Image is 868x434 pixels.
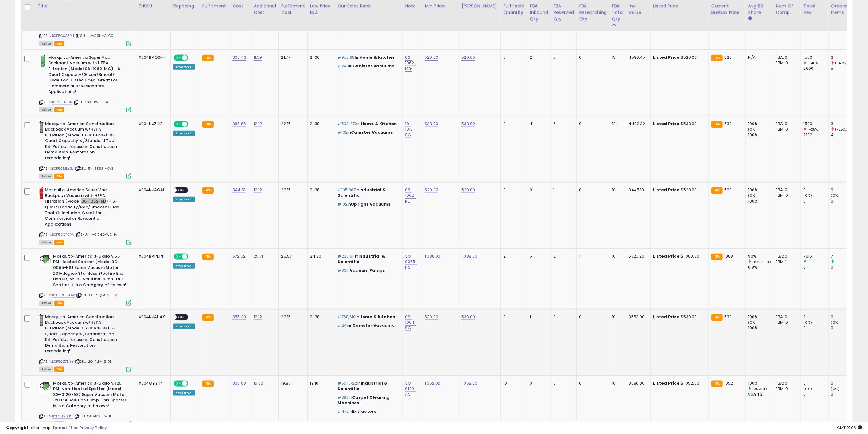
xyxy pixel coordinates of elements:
[338,129,348,135] span: #132
[776,381,796,386] div: FBA: 0
[579,254,605,259] div: 1
[80,425,107,431] a: Privacy Policy
[310,55,330,60] div: 21.00
[503,314,522,320] div: 9
[804,55,828,60] div: 1560
[139,55,166,60] div: X004BAO6MT
[804,66,828,71] div: 2600
[353,322,395,328] span: Canister Vacuums
[804,325,828,331] div: 0
[54,41,65,46] span: FBA
[173,197,195,202] div: Amazon AI
[831,325,856,331] div: 0
[405,253,418,270] a: 3G-0055-HS
[612,254,621,259] div: 10
[351,129,393,135] span: Canister Vacuums
[503,3,524,16] div: Fulfillable Quantity
[39,41,53,46] span: All listings currently available for purchase on Amazon
[425,380,440,386] a: 1,052.00
[776,254,796,259] div: FBA: 0
[831,386,840,391] small: (0%)
[711,381,723,387] small: FBA
[76,232,117,237] span: | SKU: 4K-GGNQ-WGHA
[804,392,828,397] div: 0
[351,201,391,207] span: Upright Vacuums
[54,301,65,306] span: FBA
[653,121,681,127] b: Listed Price:
[653,254,704,259] div: $1,088.00
[45,314,120,356] b: Mosquito-America Construction Backpack Vacuum w/HEPA Filtration (Model 06-1064-SG) 6-Quart Capaci...
[281,381,303,386] div: 19.87
[831,392,856,397] div: 0
[748,16,752,21] small: Avg BB Share.
[232,253,246,259] a: 672.52
[831,187,856,193] div: 0
[360,54,395,60] span: Home & Kitchen
[425,314,438,320] a: 530.00
[75,166,113,171] span: | SKU: 5Y-9K9J-VXVS
[338,121,398,127] p: in
[254,121,262,127] a: 12.12
[232,54,246,61] a: 306.43
[653,380,681,386] b: Listed Price:
[653,314,704,320] div: $530.00
[139,3,168,9] div: FNSKU
[503,121,522,127] div: 2
[579,55,605,60] div: 0
[54,240,65,245] span: FBA
[350,267,385,273] span: Vacuum Pumps
[752,259,771,264] small: (1223.53%)
[724,54,732,60] span: 520
[338,394,349,400] span: #385
[39,314,44,326] img: 31C16HsGiKL._SL40_.jpg
[338,314,356,320] span: #768,610
[724,187,732,193] span: 520
[653,253,681,259] b: Listed Price:
[724,121,732,127] span: 533
[177,314,187,320] span: OFF
[461,187,475,193] a: 520.00
[281,55,303,60] div: 21.77
[629,187,646,193] div: 3445.10
[38,3,134,9] div: Title
[831,381,856,386] div: 0
[310,314,330,320] div: 21.38
[338,254,398,265] p: in
[553,381,572,386] div: 0
[776,320,796,325] div: FBM: 0
[338,54,356,60] span: #952,981
[461,380,477,386] a: 1,052.00
[748,265,773,270] div: 6.8%
[579,314,605,320] div: 0
[831,265,856,270] div: 0
[39,55,131,112] div: ASIN:
[748,187,773,193] div: 100%
[39,55,47,67] img: 318QR-U92KL._SL40_.jpg
[39,187,131,244] div: ASIN:
[461,54,475,61] a: 520.00
[39,314,131,371] div: ASIN:
[653,314,681,320] b: Listed Price:
[202,3,227,9] div: Fulfillment
[48,55,123,96] b: Mosquito-America Super Vac Backpack Vacuum with HEPA Filtration (Model 06-1062-MG) - 6-Quart Capa...
[776,193,796,198] div: FBM: 0
[748,127,757,132] small: (0%)
[254,187,262,193] a: 12.12
[54,174,65,179] span: FBA
[175,381,182,386] span: ON
[52,359,74,364] a: B0F5CZ7NYY
[173,131,195,136] div: Amazon AI
[254,314,262,320] a: 12.12
[281,187,303,193] div: 22.15
[39,301,53,306] span: All listings currently available for purchase on Amazon
[52,166,74,171] a: B0F5CMLYGJ
[338,323,398,328] p: in
[831,3,854,16] div: Ordered Items
[425,54,438,61] a: 520.00
[804,132,828,138] div: 2132
[338,380,387,392] span: Industrial & Scientific
[776,187,796,193] div: FBA: 0
[711,3,743,16] div: Current Buybox Price
[553,55,572,60] div: 7
[139,121,166,127] div: X004NJZHIF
